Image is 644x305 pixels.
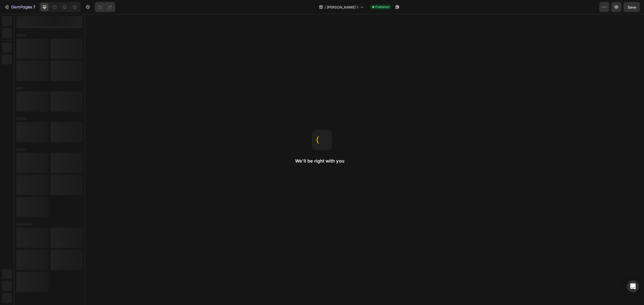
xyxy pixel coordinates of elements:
button: Save [623,2,640,12]
span: [PERSON_NAME] 1 [327,5,358,10]
div: Open Intercom Messenger [627,280,639,292]
div: Undo/Redo [95,2,115,12]
span: Published [375,5,389,9]
button: 7 [2,2,37,12]
p: 7 [33,4,35,10]
span: Save [628,5,636,9]
h2: We'll be right with you [295,158,349,164]
span: / [325,5,326,10]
